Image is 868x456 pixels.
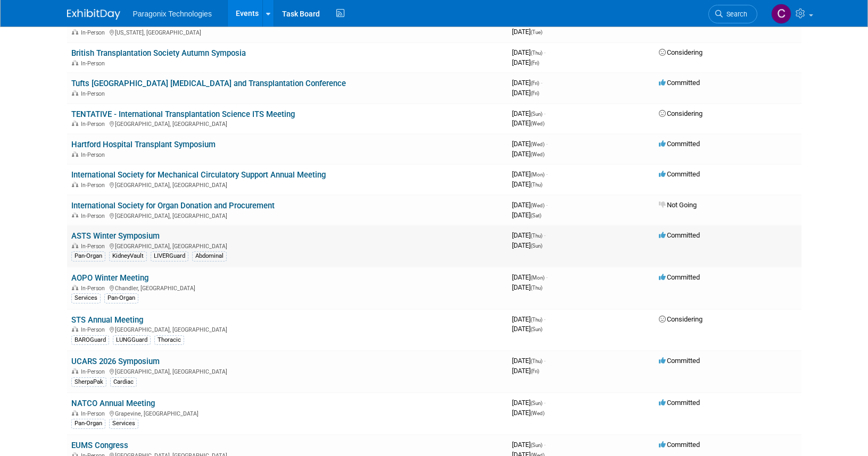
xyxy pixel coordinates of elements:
div: [GEOGRAPHIC_DATA], [GEOGRAPHIC_DATA] [71,119,503,128]
a: Hartford Hospital Transplant Symposium [71,140,216,149]
span: (Thu) [531,285,542,291]
img: In-Person Event [72,285,78,290]
span: (Wed) [531,121,544,126]
span: - [541,79,542,87]
a: STS Annual Meeting [71,315,143,325]
div: Chandler, [GEOGRAPHIC_DATA] [71,283,503,292]
img: In-Person Event [72,182,78,187]
span: (Thu) [531,317,542,323]
span: In-Person [81,29,108,36]
span: Committed [659,79,700,87]
img: In-Person Event [72,410,78,416]
span: Considering [659,109,702,117]
span: [DATE] [512,231,545,239]
div: LIVERGuard [151,251,188,261]
span: [DATE] [512,48,545,56]
span: [DATE] [512,409,544,417]
img: In-Person Event [72,326,78,332]
span: (Mon) [531,172,544,178]
span: Search [723,10,747,18]
span: [DATE] [512,140,548,148]
span: (Wed) [531,202,544,208]
span: Committed [659,273,700,281]
span: - [544,231,545,239]
span: - [544,109,545,117]
span: (Sat) [531,213,541,218]
div: [GEOGRAPHIC_DATA], [GEOGRAPHIC_DATA] [71,367,503,375]
span: [DATE] [512,211,541,219]
span: - [544,357,545,365]
span: - [546,170,548,178]
span: (Sun) [531,400,542,406]
img: In-Person Event [72,90,78,96]
span: In-Person [81,60,108,67]
span: - [544,315,545,323]
span: In-Person [81,410,108,417]
a: ASTS Winter Symposium [71,231,160,241]
img: In-Person Event [72,121,78,126]
div: Pan-Organ [104,293,138,303]
span: [DATE] [512,325,542,333]
div: SherpaPak [71,377,106,387]
span: [DATE] [512,441,545,449]
span: [DATE] [512,201,548,209]
span: [DATE] [512,58,539,66]
span: Considering [659,315,702,323]
div: Grapevine, [GEOGRAPHIC_DATA] [71,409,503,417]
span: In-Person [81,243,108,250]
span: [DATE] [512,241,542,249]
div: Pan-Organ [71,251,105,261]
span: (Mon) [531,275,544,281]
img: In-Person Event [72,60,78,65]
span: (Wed) [531,410,544,416]
span: - [544,399,545,407]
span: (Thu) [531,358,542,364]
img: Carson Herman [771,4,791,24]
span: (Fri) [531,80,539,86]
div: [GEOGRAPHIC_DATA], [GEOGRAPHIC_DATA] [71,325,503,333]
span: Committed [659,170,700,178]
span: (Fri) [531,60,539,66]
img: In-Person Event [72,368,78,374]
div: [US_STATE], [GEOGRAPHIC_DATA] [71,28,503,36]
span: In-Person [81,368,108,375]
div: [GEOGRAPHIC_DATA], [GEOGRAPHIC_DATA] [71,180,503,189]
span: [DATE] [512,79,542,87]
div: Services [109,419,138,428]
div: Services [71,293,101,303]
span: Paragonix Technologies [133,10,212,18]
span: - [544,441,545,449]
span: Committed [659,140,700,148]
span: (Sun) [531,442,542,448]
a: UCARS 2026 Symposium [71,357,160,366]
span: Committed [659,231,700,239]
img: In-Person Event [72,243,78,248]
img: ExhibitDay [67,9,120,20]
a: EUMS Congress [71,441,128,450]
span: In-Person [81,151,108,158]
a: International Society for Organ Donation and Procurement [71,201,275,210]
span: - [546,201,548,209]
span: In-Person [81,285,108,292]
span: (Sun) [531,326,542,332]
span: Considering [659,48,702,56]
a: Tufts [GEOGRAPHIC_DATA] [MEDICAL_DATA] and Transplantation Conference [71,79,346,88]
span: In-Person [81,182,108,189]
a: AOPO Winter Meeting [71,273,148,283]
span: (Wed) [531,141,544,147]
a: NATCO Annual Meeting [71,399,155,408]
div: KidneyVault [109,251,147,261]
a: International Society for Mechanical Circulatory Support Annual Meeting [71,170,326,180]
span: Committed [659,441,700,449]
span: Committed [659,357,700,365]
span: (Wed) [531,151,544,157]
div: LUNGGuard [113,335,151,345]
div: [GEOGRAPHIC_DATA], [GEOGRAPHIC_DATA] [71,241,503,250]
a: British Transplantation Society Autumn Symposia [71,48,246,58]
span: [DATE] [512,89,539,97]
span: [DATE] [512,28,542,36]
span: [DATE] [512,170,548,178]
span: In-Person [81,326,108,333]
span: [DATE] [512,399,545,407]
span: (Thu) [531,182,542,188]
